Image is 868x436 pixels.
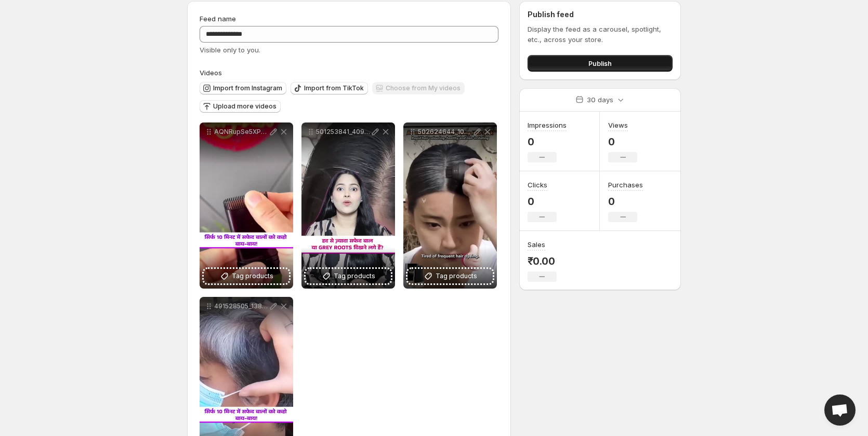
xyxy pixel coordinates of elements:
[528,195,557,208] p: 0
[316,128,370,136] p: 501253841_4092654407682604_1764310398572448187_n1752461901206publercom
[528,239,545,250] h3: Sales
[528,180,547,190] h3: Clicks
[528,55,673,72] button: Publish
[214,128,268,136] p: AQNRupSe5XPcQQe6UCRdtLmMnGd1Rm_tbHDbwvRBkBscKbBNOdaeUPoqMvK1KG28ufjO5dTEQw_FDNmndwPf1vyXOkKqEnmjh...
[407,269,493,283] button: Tag products
[214,302,268,310] p: 491528505_1386990165883066_8005493787102593380_n1752461701906publercom
[200,100,281,113] button: Upload more videos
[200,122,293,289] div: AQNRupSe5XPcQQe6UCRdtLmMnGd1Rm_tbHDbwvRBkBscKbBNOdaeUPoqMvK1KG28ufjO5dTEQw_FDNmndwPf1vyXOkKqEnmjh...
[608,195,643,208] p: 0
[403,122,497,289] div: 502624644_1047104276807816_5317166393466772638_n1752461716070publercomTag products
[588,58,612,69] span: Publish
[213,102,277,111] span: Upload more videos
[528,24,673,45] p: Display the feed as a carousel, spotlight, etc., across your store.
[200,46,260,54] span: Visible only to you.
[528,135,567,148] p: 0
[304,84,364,92] span: Import from TikTok
[306,269,391,283] button: Tag products
[436,271,477,281] span: Tag products
[528,255,557,267] p: ₹0.00
[418,128,472,136] p: 502624644_1047104276807816_5317166393466772638_n1752461716070publercom
[301,122,395,289] div: 501253841_4092654407682604_1764310398572448187_n1752461901206publercomTag products
[232,271,273,281] span: Tag products
[608,180,643,190] h3: Purchases
[587,94,613,105] p: 30 days
[204,269,289,283] button: Tag products
[291,82,368,94] button: Import from TikTok
[200,82,286,94] button: Import from Instagram
[528,9,673,20] h2: Publish feed
[334,271,375,281] span: Tag products
[608,135,637,148] p: 0
[608,120,628,130] h3: Views
[213,84,282,92] span: Import from Instagram
[200,69,222,77] span: Videos
[824,394,856,426] a: Open chat
[200,15,236,23] span: Feed name
[528,120,567,130] h3: Impressions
